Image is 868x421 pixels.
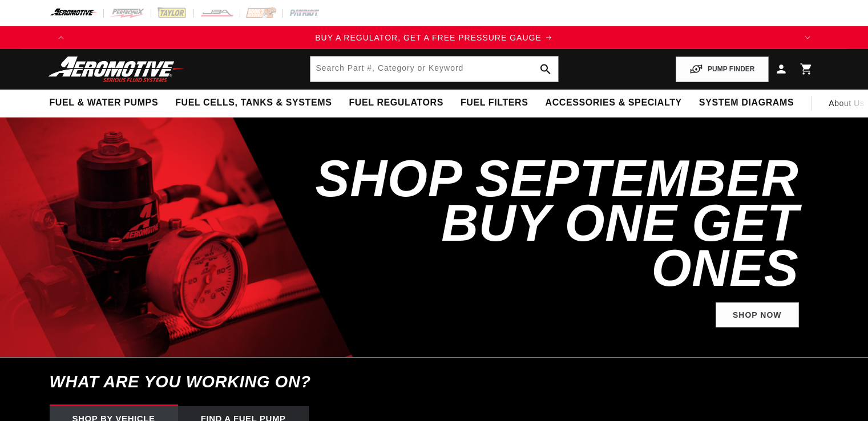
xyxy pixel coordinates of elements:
[45,56,188,83] img: Aeromotive
[72,31,796,44] div: 1 of 4
[21,358,847,406] h6: What are you working on?
[461,97,528,109] span: Fuel Filters
[340,90,451,116] summary: Fuel Regulators
[315,33,542,42] span: BUY A REGULATOR, GET A FREE PRESSURE GAUGE
[310,56,558,82] input: Search by Part Number, Category or Keyword
[349,97,443,109] span: Fuel Regulators
[716,302,799,328] a: Shop Now
[796,26,819,49] button: Translation missing: en.sections.announcements.next_announcement
[50,26,72,49] button: Translation missing: en.sections.announcements.previous_announcement
[167,90,340,116] summary: Fuel Cells, Tanks & Systems
[175,97,332,109] span: Fuel Cells, Tanks & Systems
[533,56,558,82] button: search button
[699,97,794,109] span: System Diagrams
[676,56,768,82] button: PUMP FINDER
[41,90,167,116] summary: Fuel & Water Pumps
[537,90,691,116] summary: Accessories & Specialty
[21,26,847,49] slideshow-component: Translation missing: en.sections.announcements.announcement_bar
[452,90,537,116] summary: Fuel Filters
[72,31,796,44] a: BUY A REGULATOR, GET A FREE PRESSURE GAUGE
[50,97,159,109] span: Fuel & Water Pumps
[546,97,682,109] span: Accessories & Specialty
[829,99,864,108] span: About Us
[691,90,802,116] summary: System Diagrams
[311,156,799,291] h2: SHOP SEPTEMBER BUY ONE GET ONES
[72,31,796,44] div: Announcement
